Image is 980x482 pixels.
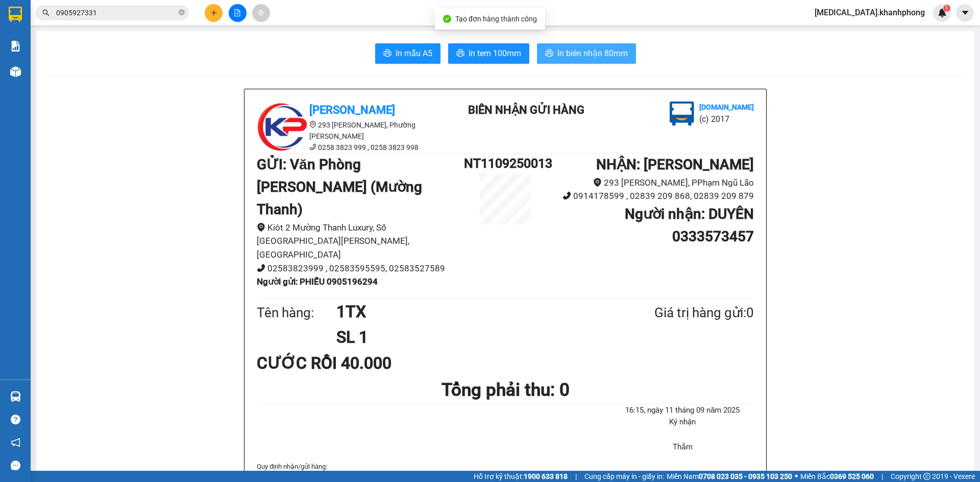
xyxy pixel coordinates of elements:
[10,41,21,52] img: solution-icon
[469,47,521,60] span: In tem 100mm
[699,103,754,111] b: [DOMAIN_NAME]
[524,472,568,480] strong: 1900 633 818
[42,9,50,16] span: search
[545,49,553,59] span: printer
[464,154,547,173] h1: NT1109250013
[611,416,754,428] li: Ký nhận
[448,43,529,64] button: printerIn tem 100mm
[336,299,605,324] h1: 1TX
[70,43,136,55] li: VP [PERSON_NAME]
[179,9,185,15] span: close-circle
[375,43,440,64] button: printerIn mẫu A5
[667,471,792,482] span: Miền Nam
[9,7,22,22] img: logo-vxr
[229,4,247,22] button: file-add
[961,8,970,17] span: caret-down
[596,156,754,173] b: NHẬN : [PERSON_NAME]
[257,376,754,404] h1: Tổng phải thu: 0
[257,102,308,153] img: logo.jpg
[257,9,264,16] span: aim
[383,49,391,59] span: printer
[5,5,148,24] li: [PERSON_NAME]
[5,43,70,77] li: VP Văn Phòng [PERSON_NAME] (Mường Thanh)
[943,5,950,12] sup: 1
[70,56,127,87] b: 293 [PERSON_NAME], PPhạm Ngũ Lão
[11,415,20,424] span: question-circle
[956,4,974,22] button: caret-down
[309,143,316,150] span: phone
[70,57,78,64] span: environment
[309,104,395,116] b: [PERSON_NAME]
[205,4,223,22] button: plus
[257,142,440,153] li: 0258 3823 999 , 0258 3823 998
[10,66,21,77] img: warehouse-icon
[611,441,754,453] li: Thắm
[605,302,754,323] div: Giá trị hàng gửi: 0
[699,113,754,125] li: (c) 2017
[625,206,754,245] b: Người nhận : DUYÊN 0333573457
[257,262,464,275] li: 02583823999 , 02583595595, 02583527589
[11,438,20,447] span: notification
[923,473,930,480] span: copyright
[547,189,754,203] li: 0914178599 , 02839 209 868, 02839 209 879
[252,4,270,22] button: aim
[670,102,694,126] img: logo.jpg
[336,324,605,350] h1: SL 1
[210,9,217,16] span: plus
[537,43,636,64] button: printerIn biên nhận 80mm
[179,8,185,18] span: close-circle
[11,461,20,470] span: message
[396,47,432,60] span: In mẫu A5
[456,49,464,59] span: printer
[443,15,451,23] span: check-circle
[575,471,577,482] span: |
[584,471,664,482] span: Cung cấp máy in - giấy in:
[455,15,537,23] span: Tạo đơn hàng thành công
[257,350,421,376] div: CƯỚC RỒI 40.000
[881,471,883,482] span: |
[257,156,422,218] b: GỬI : Văn Phòng [PERSON_NAME] (Mường Thanh)
[257,119,440,142] li: 293 [PERSON_NAME], Phường [PERSON_NAME]
[795,474,798,478] span: ⚪️
[611,404,754,417] li: 16:15, ngày 11 tháng 09 năm 2025
[234,9,241,16] span: file-add
[10,391,21,402] img: warehouse-icon
[257,276,378,287] b: Người gửi : PHIẾU 0905196294
[806,6,933,19] span: [MEDICAL_DATA].khanhphong
[699,472,792,480] strong: 0708 023 035 - 0935 103 250
[547,176,754,190] li: 293 [PERSON_NAME], PPhạm Ngũ Lão
[5,5,41,41] img: logo.jpg
[945,5,948,12] span: 1
[56,7,177,18] input: Tìm tên, số ĐT hoặc mã đơn
[257,223,265,232] span: environment
[557,47,628,60] span: In biên nhận 80mm
[562,191,571,200] span: phone
[257,221,464,262] li: Kiôt 2 Mường Thanh Luxury, Số [GEOGRAPHIC_DATA][PERSON_NAME], [GEOGRAPHIC_DATA]
[474,471,568,482] span: Hỗ trợ kỹ thuật:
[800,471,874,482] span: Miền Bắc
[468,104,584,116] b: BIÊN NHẬN GỬI HÀNG
[309,121,316,128] span: environment
[257,264,265,272] span: phone
[593,178,602,187] span: environment
[257,302,336,323] div: Tên hàng:
[938,8,947,17] img: icon-new-feature
[830,472,874,480] strong: 0369 525 060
